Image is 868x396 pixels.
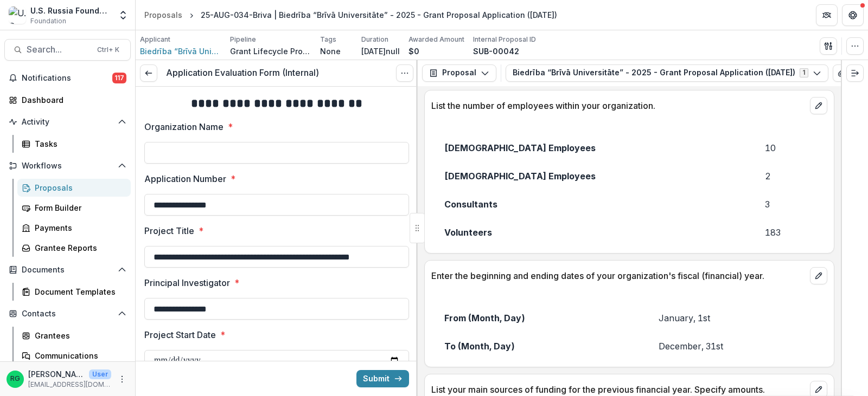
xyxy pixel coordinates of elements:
[4,157,131,174] button: Open Workflows
[431,383,806,396] p: List your main sources of funding for the previous financial year. Specify amounts.
[230,35,256,44] p: Pipeline
[35,138,122,150] div: Tasks
[833,64,850,82] button: View Attached Files
[35,350,122,361] div: Communications
[22,265,113,275] span: Documents
[144,224,194,237] p: Project Title
[4,113,131,131] button: Open Activity
[396,64,413,82] button: Options
[431,162,752,190] td: [DEMOGRAPHIC_DATA] Employees
[646,304,827,332] td: January, 1st
[422,64,496,82] button: Proposal
[752,218,827,246] td: 183
[431,332,646,360] td: To (Month, Day)
[646,332,827,360] td: December, 31st
[112,73,126,83] span: 117
[95,44,122,56] div: Ctrl + K
[35,242,122,254] div: Grantee Reports
[361,35,388,44] p: Duration
[356,370,409,387] button: Submit
[842,4,864,26] button: Get Help
[22,118,113,127] span: Activity
[431,269,806,282] p: Enter the beginning and ending dates of your organization's fiscal (financial) year.
[22,94,122,106] div: Dashboard
[320,35,336,44] p: Tags
[35,202,122,213] div: Form Builder
[810,97,827,114] button: edit
[17,179,131,197] a: Proposals
[752,190,827,218] td: 3
[30,5,111,16] div: U.S. Russia Foundation
[28,368,85,380] p: [PERSON_NAME]
[506,64,828,82] button: Biedrība “Brīvā Universitāte” - 2025 - Grant Proposal Application ([DATE])1
[89,369,111,379] p: User
[17,219,131,237] a: Payments
[140,7,187,23] a: Proposals
[846,64,864,82] button: Expand right
[320,46,341,57] p: None
[144,9,182,21] div: Proposals
[144,120,224,133] p: Organization Name
[30,16,66,26] span: Foundation
[473,35,536,44] p: Internal Proposal ID
[140,46,221,57] a: Biedrība “Brīvā Universitāte”
[431,218,752,246] td: Volunteers
[10,375,20,382] div: Ruslan Garipov
[230,46,311,57] p: Grant Lifecycle Process
[17,283,131,301] a: Document Templates
[473,46,519,57] p: SUB-00042
[35,330,122,341] div: Grantees
[144,276,230,289] p: Principal Investigator
[27,44,91,55] span: Search...
[4,69,131,87] button: Notifications117
[431,134,752,162] td: [DEMOGRAPHIC_DATA] Employees
[140,7,561,23] nav: breadcrumb
[22,74,112,83] span: Notifications
[166,68,319,78] h3: Application Evaluation Form (Internal)
[201,9,557,21] div: 25-AUG-034-Briva | Biedrība “Brīvā Universitāte” - 2025 - Grant Proposal Application ([DATE])
[752,134,827,162] td: 10
[35,286,122,297] div: Document Templates
[144,172,226,185] p: Application Number
[17,347,131,365] a: Communications
[431,99,806,112] p: List the number of employees within your organization.
[22,309,113,319] span: Contacts
[35,222,122,233] div: Payments
[116,373,129,386] button: More
[4,39,131,61] button: Search...
[144,328,216,341] p: Project Start Date
[409,35,464,44] p: Awarded Amount
[28,380,111,389] p: [EMAIL_ADDRESS][DOMAIN_NAME]
[816,4,838,26] button: Partners
[17,327,131,345] a: Grantees
[361,46,400,57] p: [DATE]null
[22,161,113,171] span: Workflows
[17,239,131,257] a: Grantee Reports
[409,46,419,57] p: $0
[4,305,131,322] button: Open Contacts
[4,91,131,109] a: Dashboard
[140,35,170,44] p: Applicant
[35,182,122,193] div: Proposals
[9,7,26,24] img: U.S. Russia Foundation
[116,4,131,26] button: Open entity switcher
[17,135,131,153] a: Tasks
[810,267,827,284] button: edit
[4,261,131,278] button: Open Documents
[17,199,131,217] a: Form Builder
[752,162,827,190] td: 2
[431,304,646,332] td: From (Month, Day)
[431,190,752,218] td: Consultants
